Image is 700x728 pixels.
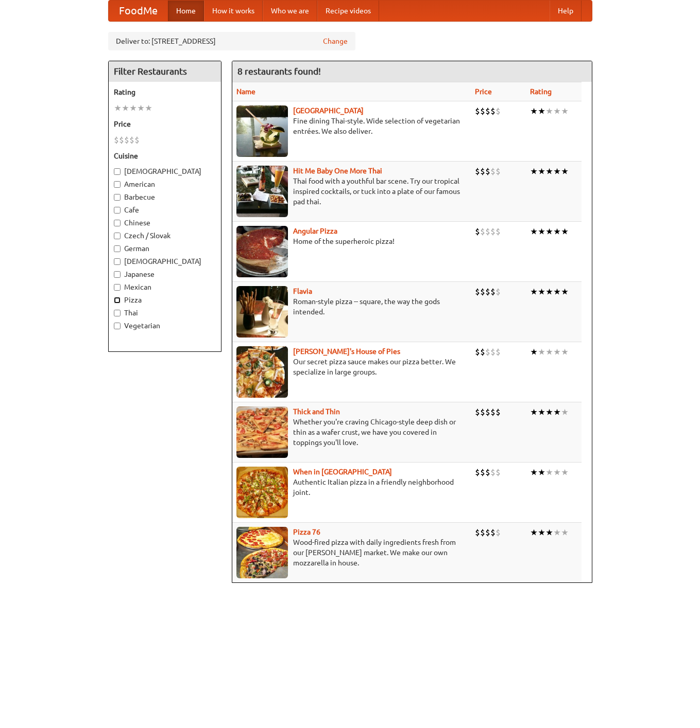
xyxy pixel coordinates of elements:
[538,467,545,478] li: ★
[530,166,538,177] li: ★
[561,226,569,237] li: ★
[114,233,121,239] input: Czech / Slovak
[475,406,480,418] li: $
[293,347,400,356] a: [PERSON_NAME]'s House of Pies
[114,282,216,292] label: Mexican
[553,406,561,418] li: ★
[485,467,490,478] li: $
[480,286,485,297] li: $
[553,467,561,478] li: ★
[561,286,569,297] li: ★
[530,105,538,117] li: ★
[545,406,553,418] li: ★
[293,528,320,536] a: Pizza 76
[114,168,121,175] input: [DEMOGRAPHIC_DATA]
[236,286,288,338] img: flavia.jpg
[237,66,321,76] ng-pluralize: 8 restaurants found!
[129,134,134,146] li: $
[545,467,553,478] li: ★
[124,134,129,146] li: $
[114,256,216,267] label: [DEMOGRAPHIC_DATA]
[545,527,553,538] li: ★
[475,286,480,297] li: $
[293,167,382,175] a: Hit Me Baby One More Thai
[137,102,145,114] li: ★
[485,286,490,297] li: $
[293,106,364,115] a: [GEOGRAPHIC_DATA]
[475,226,480,237] li: $
[561,527,569,538] li: ★
[114,258,121,265] input: [DEMOGRAPHIC_DATA]
[114,321,216,331] label: Vegetarian
[168,1,204,21] a: Home
[545,346,553,358] li: ★
[490,166,496,177] li: $
[538,346,545,358] li: ★
[236,166,288,217] img: babythai.jpg
[236,87,255,96] a: Name
[109,61,221,82] h4: Filter Restaurants
[553,527,561,538] li: ★
[236,357,467,377] p: Our secret pizza sauce makes our pizza better. We specialize in large groups.
[293,227,337,235] a: Angular Pizza
[114,308,216,318] label: Thai
[236,467,288,518] img: wheninrome.jpg
[561,166,569,177] li: ★
[496,467,501,478] li: $
[530,467,538,478] li: ★
[236,226,288,277] img: angular.jpg
[475,87,492,96] a: Price
[108,32,355,50] div: Deliver to: [STREET_ADDRESS]
[485,226,490,237] li: $
[114,179,216,189] label: American
[236,176,467,207] p: Thai food with a youthful bar scene. Try our tropical inspired cocktails, or tuck into a plate of...
[114,310,121,316] input: Thai
[496,286,501,297] li: $
[490,467,496,478] li: $
[553,286,561,297] li: ★
[561,467,569,478] li: ★
[490,286,496,297] li: $
[114,194,121,201] input: Barbecue
[114,205,216,215] label: Cafe
[553,226,561,237] li: ★
[114,87,216,97] h5: Rating
[317,1,379,21] a: Recipe videos
[530,226,538,237] li: ★
[114,297,121,304] input: Pizza
[293,287,312,295] a: Flavia
[490,226,496,237] li: $
[114,220,121,226] input: Chinese
[236,116,467,136] p: Fine dining Thai-style. Wide selection of vegetarian entrées. We also deliver.
[490,527,496,538] li: $
[293,407,340,416] b: Thick and Thin
[550,1,582,21] a: Help
[114,151,216,161] h5: Cuisine
[485,105,490,117] li: $
[480,226,485,237] li: $
[480,527,485,538] li: $
[496,166,501,177] li: $
[323,36,348,46] a: Change
[490,346,496,358] li: $
[475,166,480,177] li: $
[485,527,490,538] li: $
[475,346,480,358] li: $
[545,286,553,297] li: ★
[236,417,467,448] p: Whether you're craving Chicago-style deep dish or thin as a wafer crust, we have you covered in t...
[114,323,121,329] input: Vegetarian
[114,245,121,252] input: German
[236,477,467,498] p: Authentic Italian pizza in a friendly neighborhood joint.
[545,226,553,237] li: ★
[480,467,485,478] li: $
[145,102,152,114] li: ★
[496,527,501,538] li: $
[114,269,216,279] label: Japanese
[480,166,485,177] li: $
[109,1,168,21] a: FoodMe
[236,346,288,398] img: luigis.jpg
